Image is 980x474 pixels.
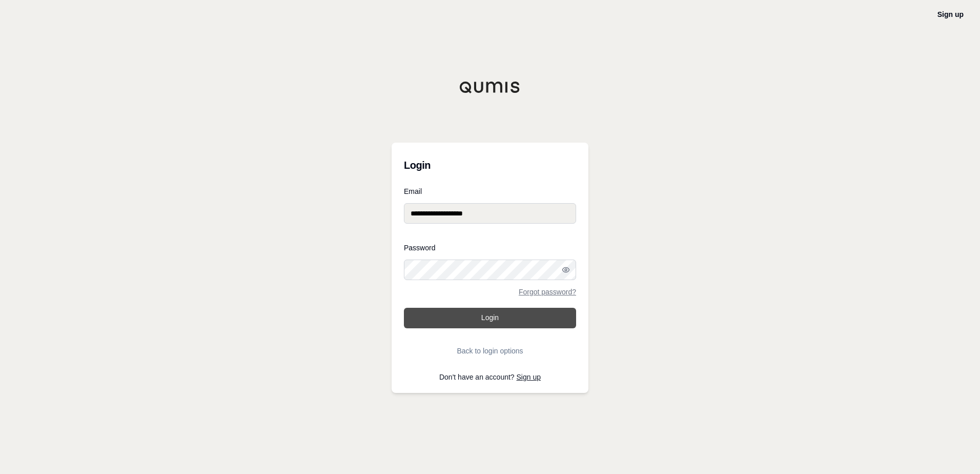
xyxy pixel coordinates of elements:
[517,373,541,381] a: Sign up
[404,244,576,251] label: Password
[404,373,576,381] p: Don't have an account?
[519,288,576,295] a: Forgot password?
[404,308,576,328] button: Login
[459,81,521,93] img: Qumis
[404,188,576,195] label: Email
[404,155,576,175] h3: Login
[404,341,576,361] button: Back to login options
[937,10,964,18] a: Sign up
